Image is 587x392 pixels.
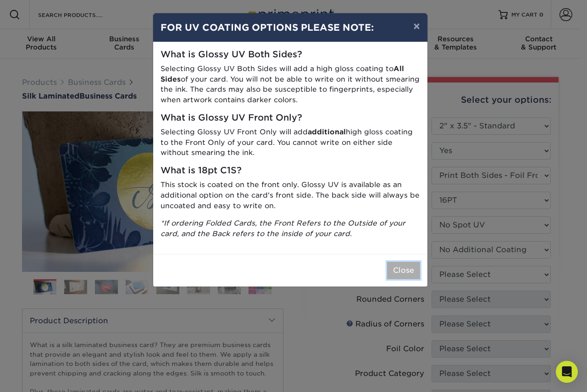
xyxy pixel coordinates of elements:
[556,361,578,383] div: Open Intercom Messenger
[161,50,420,60] h5: What is Glossy UV Both Sides?
[161,180,420,211] p: This stock is coated on the front only. Glossy UV is available as an additional option on the car...
[406,13,427,39] button: ×
[161,64,404,83] strong: All Sides
[161,127,420,158] p: Selecting Glossy UV Front Only will add high gloss coating to the Front Only of your card. You ca...
[387,262,420,279] button: Close
[161,21,420,34] h4: FOR UV COATING OPTIONS PLEASE NOTE:
[161,64,420,105] p: Selecting Glossy UV Both Sides will add a high gloss coating to of your card. You will not be abl...
[161,166,420,176] h5: What is 18pt C1S?
[161,113,420,123] h5: What is Glossy UV Front Only?
[308,127,346,136] strong: additional
[161,219,405,238] i: *If ordering Folded Cards, the Front Refers to the Outside of your card, and the Back refers to t...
